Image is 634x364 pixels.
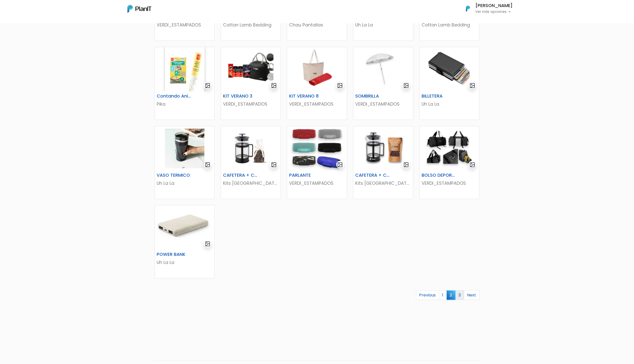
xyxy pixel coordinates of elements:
[447,290,456,300] span: 2
[221,47,281,120] a: gallery-light KIT VERANO 3 VERDI_ESTAMPADOS
[476,10,513,14] p: Ver más opciones
[154,252,195,257] h6: POWER BANK
[476,4,513,8] h6: [PERSON_NAME]
[422,22,477,28] p: Cotton Lamb Bedding
[157,101,212,107] p: Pika
[287,47,347,120] a: gallery-light KIT VERANO 8 VERDI_ESTAMPADOS
[157,22,212,28] p: VERDI_ESTAMPADOS
[403,83,409,88] img: gallery-light
[205,83,211,88] img: gallery-light
[352,94,394,99] h6: SOMBRILLA
[157,259,212,266] p: Uh La La
[419,47,479,120] a: gallery-light BILLETERA Uh La La
[220,94,261,99] h6: KIT VERANO 3
[419,126,479,199] a: gallery-light BOLSO DEPORTIVO VERDI_ESTAMPADOS
[287,126,347,171] img: thumb_2000___2000-Photoroom_-_2024-09-26T150532.072.jpg
[155,126,215,199] a: gallery-light VASO TERMICO Uh La La
[287,47,347,92] img: thumb_Captura_de_pantalla_2025-09-09_103452.png
[155,205,215,278] a: gallery-light POWER BANK Uh La La
[154,94,195,99] h6: Contando Animales Puzle + Lamina Gigante
[419,94,460,99] h6: BILLETERA
[353,47,413,92] img: thumb_BD93420D-603B-4D67-A59E-6FB358A47D23.jpeg
[271,162,277,168] img: gallery-light
[289,22,345,28] p: Chau Pantallas
[155,47,214,92] img: thumb_2FDA6350-6045-48DC-94DD-55C445378348-Photoroom__12_.jpg
[286,173,327,178] h6: PARLANTE
[287,126,347,199] a: gallery-light PARLANTE VERDI_ESTAMPADOS
[157,180,212,187] p: Uh La La
[353,47,413,120] a: gallery-light SOMBRILLA VERDI_ESTAMPADOS
[154,173,195,178] h6: VASO TERMICO
[459,2,513,15] button: PlanIt Logo [PERSON_NAME] Ver más opciones
[439,290,447,300] a: 1
[221,47,281,92] img: thumb_Captura_de_pantalla_2025-09-09_101044.png
[355,101,411,107] p: VERDI_ESTAMPADOS
[420,126,479,171] img: thumb_Captura_de_pantalla_2025-05-29_132914.png
[352,173,394,178] h6: CAFETERA + CAFÉ
[470,162,475,168] img: gallery-light
[419,173,460,178] h6: BOLSO DEPORTIVO
[337,83,343,88] img: gallery-light
[403,162,409,168] img: gallery-light
[353,126,413,171] img: thumb_DA94E2CF-B819-43A9-ABEE-A867DEA1475D.jpeg
[155,126,214,171] img: thumb_WhatsApp_Image_2023-04-20_at_11.36.09.jpg
[337,162,343,168] img: gallery-light
[420,47,479,92] img: thumb_Captura_de_pantalla_2025-09-08_093528.png
[127,5,151,13] img: PlanIt Logo
[462,3,474,14] img: PlanIt Logo
[353,126,413,199] a: gallery-light CAFETERA + CAFÉ Kits [GEOGRAPHIC_DATA]
[155,47,215,120] a: gallery-light Contando Animales Puzle + Lamina Gigante Pika
[205,162,211,168] img: gallery-light
[26,5,73,15] div: ¿Necesitás ayuda?
[455,290,464,300] a: 3
[155,205,214,250] img: thumb_WhatsApp_Image_2025-06-21_at_11.38.19.jpeg
[464,290,480,300] a: Next
[286,94,327,99] h6: KIT VERANO 8
[221,126,281,199] a: gallery-light CAFETERA + CHOCOLATE Kits [GEOGRAPHIC_DATA]
[355,22,411,28] p: Uh La La
[289,101,345,107] p: VERDI_ESTAMPADOS
[271,83,277,88] img: gallery-light
[223,180,279,187] p: Kits [GEOGRAPHIC_DATA]
[205,241,211,247] img: gallery-light
[355,180,411,187] p: Kits [GEOGRAPHIC_DATA]
[422,180,477,187] p: VERDI_ESTAMPADOS
[221,126,281,171] img: thumb_C14F583B-8ACB-4322-A191-B199E8EE9A61.jpeg
[422,101,477,107] p: Uh La La
[470,83,475,88] img: gallery-light
[416,290,439,300] a: Previous
[223,101,279,107] p: VERDI_ESTAMPADOS
[220,173,261,178] h6: CAFETERA + CHOCOLATE
[289,180,345,187] p: VERDI_ESTAMPADOS
[223,22,279,28] p: Cotton Lamb Bedding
